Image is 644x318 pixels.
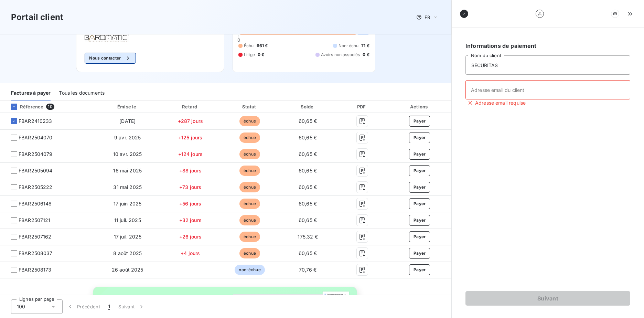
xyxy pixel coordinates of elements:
span: +125 jours [178,135,203,140]
span: +26 jours [179,234,202,240]
span: 17 juil. 2025 [114,234,141,240]
button: Payer [409,264,430,275]
span: 60,65 € [299,217,317,223]
span: 17 juin 2025 [114,201,141,206]
span: [DATE] [119,118,136,124]
span: échue [239,215,260,225]
div: Factures à payer [11,86,51,100]
div: Retard [162,103,219,110]
span: 31 mai 2025 [113,184,142,190]
span: FBAR2504070 [19,134,53,141]
button: Payer [409,132,430,143]
span: 10 avr. 2025 [113,151,142,157]
span: 26 août 2025 [112,267,143,273]
span: 60,65 € [299,201,317,206]
span: FBAR2504079 [19,151,53,158]
span: échue [239,248,260,258]
span: échue [239,116,260,126]
h6: Informations de paiement [465,42,630,50]
input: placeholder [465,55,630,75]
button: 1 [104,299,114,314]
span: FBAR2507162 [19,233,52,240]
span: FBAR2508173 [19,266,52,273]
span: 100 [17,303,25,310]
span: Avoirs non associés [321,52,360,58]
span: 10 [46,104,54,110]
button: Payer [409,231,430,242]
span: FBAR2507121 [19,217,51,224]
button: Payer [409,248,430,259]
span: FBAR2505222 [19,184,53,191]
span: 60,65 € [299,118,317,124]
span: 661 € [257,43,268,49]
button: Suivant [114,299,149,314]
span: Litige [244,52,255,58]
button: Payer [409,116,430,127]
span: Échu [244,43,254,49]
span: FBAR2410233 [19,118,52,125]
span: +56 jours [179,201,201,206]
span: 60,65 € [299,135,317,140]
div: Solde [280,103,335,110]
span: 16 mai 2025 [113,168,142,173]
span: +88 jours [179,168,202,173]
span: échue [239,166,260,176]
span: +4 jours [181,250,200,256]
span: 0 € [363,52,369,58]
span: 60,65 € [299,184,317,190]
span: FR [425,14,430,20]
span: échue [239,232,260,242]
span: +124 jours [178,151,203,157]
div: PDF [338,103,387,110]
span: 175,32 € [298,234,318,240]
span: Adresse email requise [475,99,526,106]
span: FBAR2506148 [19,200,52,207]
span: 0 [237,37,240,43]
span: 70,76 € [299,267,317,273]
button: Payer [409,215,430,226]
span: échue [239,132,260,143]
div: Émise le [96,103,159,110]
div: Actions [389,103,450,110]
span: échue [239,199,260,209]
span: Non-échu [339,43,358,49]
input: placeholder [465,80,630,99]
span: 8 août 2025 [113,250,142,256]
span: +287 jours [178,118,203,124]
span: 9 avr. 2025 [114,135,141,140]
span: +32 jours [179,217,202,223]
span: 11 juil. 2025 [114,217,141,223]
button: Payer [409,182,430,193]
span: 0 € [258,52,264,58]
span: 60,65 € [299,250,317,256]
span: 1 [108,303,110,310]
button: Précédent [63,299,104,314]
button: Payer [409,149,430,160]
span: FBAR2508037 [19,250,53,257]
span: 60,65 € [299,168,317,173]
span: non-échue [235,265,265,275]
button: Payer [409,165,430,176]
div: Tous les documents [59,86,105,100]
h3: Portail client [11,11,63,23]
span: FBAR2505094 [19,167,53,174]
button: Payer [409,198,430,209]
span: 60,65 € [299,151,317,157]
span: échue [239,149,260,159]
span: 71 € [361,43,369,49]
button: Nous contacter [85,53,136,64]
span: échue [239,182,260,192]
div: Statut [222,103,278,110]
div: Référence [6,104,43,110]
span: +73 jours [179,184,201,190]
button: Suivant [465,291,630,306]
